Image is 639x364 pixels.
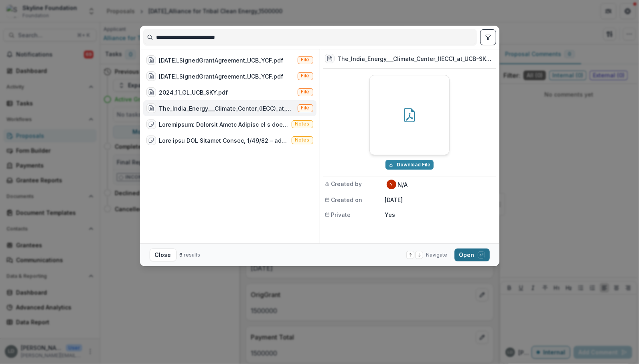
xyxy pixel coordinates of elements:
[480,29,496,45] button: toggle filters
[338,55,495,63] h3: The_India_Energy___Climate_Center_(IECC)_at_UCB-SKY-2024-62646.pdf
[184,252,201,258] span: results
[150,249,176,261] button: Close
[295,137,310,143] span: Notes
[159,56,284,65] div: [DATE]_SignedGrantAgreement_UCB_YCF.pdf
[301,73,310,79] span: File
[159,120,288,129] div: Loremipsum: Dolorsit Ametc Adipisc el s doeiusmod temporinci utlabo etdolor magn aliqu enimadm ve...
[426,251,448,259] span: Navigate
[301,57,310,63] span: File
[385,210,495,219] p: Yes
[390,182,393,186] div: N/A
[454,249,490,261] button: Open
[398,180,408,189] p: N/A
[301,105,310,111] span: File
[159,72,284,81] div: [DATE]_SignedGrantAgreement_UCB_YCF.pdf
[385,160,434,170] button: Download The_India_Energy___Climate_Center_(IECC)_at_UCB-SKY-2024-62646.pdf
[159,104,294,113] div: The_India_Energy___Climate_Center_(IECC)_at_UCB-SKY-2024-62646.pdf
[301,89,310,95] span: File
[331,180,362,188] span: Created by
[385,196,495,204] p: [DATE]
[331,210,351,219] span: Private
[159,88,228,97] div: 2024_11_GL_UCB_SKY.pdf
[331,196,363,204] span: Created on
[180,252,183,258] span: 6
[295,121,310,127] span: Notes
[159,136,288,145] div: Lore ipsu DOL Sitamet Consec, 1/49/82 – ad elits doeiusm-&temp;&inci;&utla;&etdo;&magn;&aliq;&eni...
